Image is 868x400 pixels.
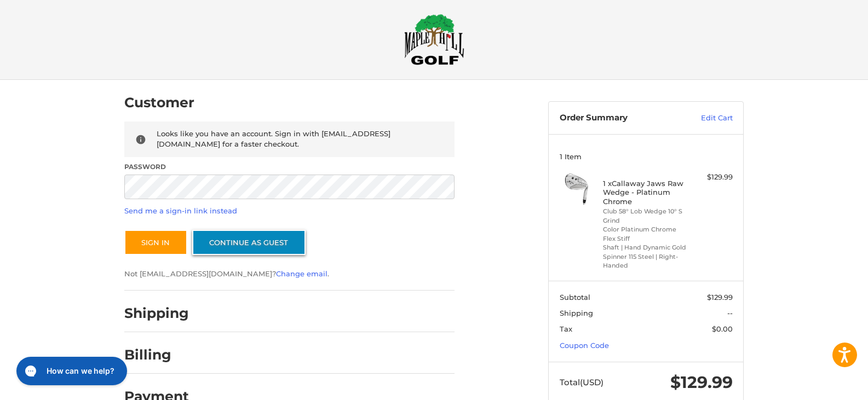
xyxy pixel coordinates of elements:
[603,234,687,244] li: Flex Stiff
[124,206,237,215] a: Send me a sign-in link instead
[404,14,464,65] img: Maple Hill Golf
[560,113,677,124] h3: Order Summary
[124,269,455,280] p: Not [EMAIL_ADDRESS][DOMAIN_NAME]? .
[707,293,733,302] span: $129.99
[157,129,390,149] span: Looks like you have an account. Sign in with [EMAIL_ADDRESS][DOMAIN_NAME] for a faster checkout.
[560,341,609,350] a: Coupon Code
[603,225,687,234] li: Color Platinum Chrome
[727,309,733,317] span: --
[560,324,572,333] span: Tax
[276,269,327,278] a: Change email
[124,162,455,172] label: Password
[124,230,187,255] button: Sign In
[670,372,733,392] span: $129.99
[192,230,306,255] a: Continue as guest
[560,152,733,161] h3: 1 Item
[689,172,733,183] div: $129.99
[603,207,687,225] li: Club 58° Lob Wedge 10° S Grind
[560,309,593,317] span: Shipping
[124,305,189,322] h2: Shipping
[560,293,590,302] span: Subtotal
[124,94,194,111] h2: Customer
[124,346,188,363] h2: Billing
[712,324,733,333] span: $0.00
[560,377,603,387] span: Total (USD)
[11,353,130,389] iframe: Gorgias live chat messenger
[603,179,687,206] h4: 1 x Callaway Jaws Raw Wedge - Platinum Chrome
[603,243,687,270] li: Shaft | Hand Dynamic Gold Spinner 115 Steel | Right-Handed
[677,113,733,124] a: Edit Cart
